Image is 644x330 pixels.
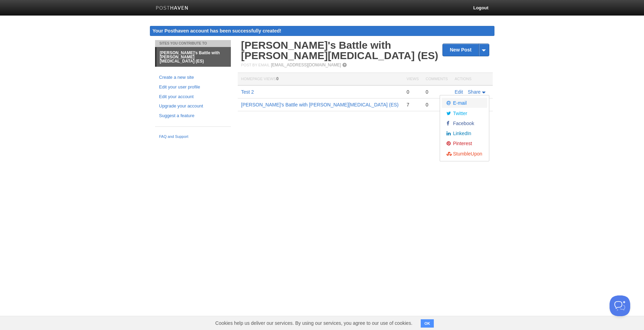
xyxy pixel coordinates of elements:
a: Edit your user profile [159,84,227,91]
span: Share [468,89,481,95]
button: OK [421,319,434,328]
a: New Post [443,44,489,56]
a: Pinterest [442,138,487,148]
a: [PERSON_NAME]'s Battle with [PERSON_NAME][MEDICAL_DATA] (ES) [241,102,399,107]
div: 0 [426,102,448,108]
span: Post by Email [241,63,270,67]
a: Twitter [442,108,487,118]
div: 0 [426,89,448,95]
a: E-mail [442,98,487,108]
iframe: Help Scout Beacon - Open [610,295,630,316]
th: Homepage Views [238,73,403,86]
th: Views [403,73,422,86]
a: FAQ and Support [159,134,227,140]
a: LinkedIn [442,128,487,138]
a: Edit your account [159,93,227,101]
img: Posthaven-bar [156,6,188,11]
div: Your Posthaven account has been successfully created! [150,26,494,36]
span: LinkedIn [451,131,471,136]
span: E-mail [451,100,467,106]
a: Suggest a feature [159,112,227,120]
a: StumbleUpon [442,148,487,158]
div: 7 [407,102,419,108]
span: Twitter [451,111,467,116]
span: Pinterest [451,141,472,146]
a: [PERSON_NAME]'s Battle with [PERSON_NAME][MEDICAL_DATA] (ES) [241,39,438,61]
a: Create a new site [159,74,227,81]
a: Test 2 [241,89,254,95]
span: StumbleUpon [451,151,482,157]
a: [PERSON_NAME]'s Battle with [PERSON_NAME][MEDICAL_DATA] (ES) [156,47,231,67]
li: Sites You Contribute To [155,40,231,47]
span: 0 [276,76,279,81]
th: Actions [451,73,493,86]
span: Cookies help us deliver our services. By using our services, you agree to our use of cookies. [208,316,419,330]
span: Facebook [451,121,474,126]
a: [EMAIL_ADDRESS][DOMAIN_NAME] [271,63,341,67]
a: Facebook [442,118,487,128]
a: Upgrade your account [159,103,227,110]
a: Edit [455,89,463,95]
th: Comments [422,73,451,86]
div: 0 [407,89,419,95]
